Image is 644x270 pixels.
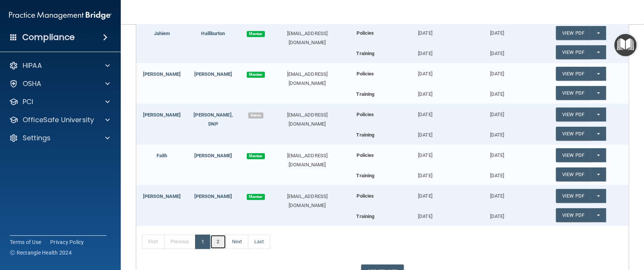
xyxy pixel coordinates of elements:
b: Training [356,91,374,97]
a: [PERSON_NAME] [194,153,232,158]
button: Open Resource Center [614,34,636,56]
a: View PDF [556,148,590,162]
a: [PERSON_NAME] [194,71,232,77]
b: Policies [357,30,374,36]
div: [DATE] [461,22,533,38]
a: 2 [210,235,226,249]
a: View PDF [556,45,590,59]
a: Terms of Use [10,238,41,246]
span: Member [247,194,265,200]
iframe: Drift Widget Chat Controller [513,226,635,256]
div: [DATE] [461,144,533,160]
div: [DATE] [389,127,461,140]
p: Settings [23,133,51,143]
a: Privacy Policy [50,238,84,246]
a: View PDF [556,26,590,40]
b: Policies [357,112,374,117]
a: [PERSON_NAME] [194,193,232,199]
a: View PDF [556,167,590,181]
div: [EMAIL_ADDRESS][DOMAIN_NAME] [273,29,341,47]
p: HIPAA [23,61,42,70]
a: 1 [195,235,211,249]
div: [DATE] [389,185,461,201]
a: [PERSON_NAME], DNP [194,112,232,127]
div: [DATE] [389,208,461,221]
div: [DATE] [461,104,533,119]
div: [DATE] [461,127,533,140]
a: First [142,235,164,249]
a: View PDF [556,127,590,141]
div: [DATE] [461,208,533,221]
a: PCI [9,97,110,106]
a: View PDF [556,107,590,121]
p: OfficeSafe University [23,115,94,124]
a: Jahiem [154,31,170,36]
a: Halliburton [201,31,225,36]
span: Member [247,153,265,159]
div: [DATE] [461,86,533,99]
a: View PDF [556,67,590,81]
b: Training [356,173,374,178]
b: Policies [357,193,374,199]
div: [DATE] [389,167,461,180]
img: PMB logo [9,8,112,23]
a: View PDF [556,86,590,100]
a: Next [226,235,248,249]
span: Member [247,72,265,78]
div: [DATE] [389,63,461,78]
div: [EMAIL_ADDRESS][DOMAIN_NAME] [273,70,341,88]
div: [DATE] [389,86,461,99]
b: Policies [357,71,374,77]
b: Training [356,213,374,219]
p: PCI [23,97,33,106]
a: OfficeSafe University [9,115,110,124]
b: Training [356,132,374,138]
div: [DATE] [389,104,461,119]
div: [DATE] [461,45,533,58]
div: [DATE] [389,144,461,160]
a: View PDF [556,189,590,203]
div: [EMAIL_ADDRESS][DOMAIN_NAME] [273,110,341,129]
b: Policies [357,152,374,158]
a: [PERSON_NAME] [143,71,181,77]
a: Previous [164,235,196,249]
span: Member [247,31,265,37]
div: [DATE] [389,45,461,58]
a: Faith [157,153,168,158]
div: [DATE] [461,185,533,201]
b: Training [356,51,374,56]
a: Last [248,235,270,249]
a: View PDF [556,208,590,222]
div: [DATE] [461,63,533,78]
a: HIPAA [9,61,110,70]
div: [DATE] [461,167,533,180]
a: [PERSON_NAME] [143,112,181,118]
h4: Compliance [22,32,75,43]
a: OSHA [9,79,110,88]
div: [EMAIL_ADDRESS][DOMAIN_NAME] [273,151,341,169]
div: [DATE] [389,22,461,38]
span: Admin [248,112,263,118]
p: OSHA [23,79,41,88]
span: Ⓒ Rectangle Health 2024 [10,249,72,256]
div: [EMAIL_ADDRESS][DOMAIN_NAME] [273,192,341,210]
a: [PERSON_NAME] [143,193,181,199]
a: Settings [9,133,110,143]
